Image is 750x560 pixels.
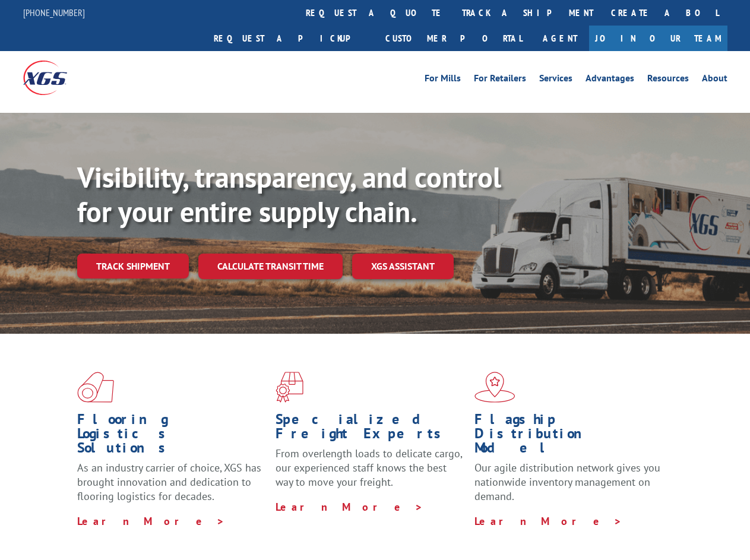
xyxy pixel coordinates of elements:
[198,254,343,279] a: Calculate transit time
[474,372,515,403] img: xgs-icon-flagship-distribution-model-red
[77,372,114,403] img: xgs-icon-total-supply-chain-intelligence-red
[531,26,589,51] a: Agent
[276,500,423,514] a: Learn More >
[589,26,727,51] a: Join Our Team
[77,159,501,230] b: Visibility, transparency, and control for your entire supply chain.
[23,7,85,18] a: [PHONE_NUMBER]
[474,461,660,503] span: Our agile distribution network gives you nationwide inventory management on demand.
[474,74,526,87] a: For Retailers
[474,412,664,461] h1: Flagship Distribution Model
[77,514,225,528] a: Learn More >
[647,74,689,87] a: Resources
[425,74,461,87] a: For Mills
[539,74,572,87] a: Services
[702,74,727,87] a: About
[205,26,376,51] a: Request a pickup
[276,372,303,403] img: xgs-icon-focused-on-flooring-red
[474,514,622,528] a: Learn More >
[376,26,531,51] a: Customer Portal
[276,447,465,499] p: From overlength loads to delicate cargo, our experienced staff knows the best way to move your fr...
[77,412,267,461] h1: Flooring Logistics Solutions
[77,461,261,503] span: As an industry carrier of choice, XGS has brought innovation and dedication to flooring logistics...
[77,254,189,279] a: Track shipment
[276,412,465,447] h1: Specialized Freight Experts
[352,254,454,279] a: XGS ASSISTANT
[586,74,634,87] a: Advantages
